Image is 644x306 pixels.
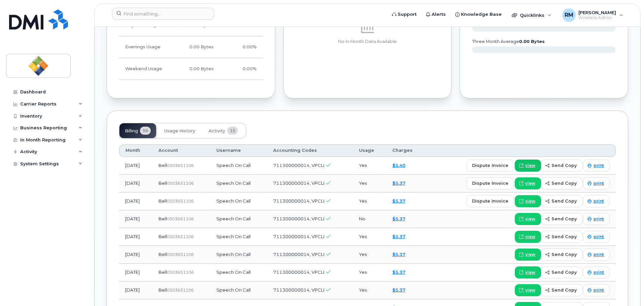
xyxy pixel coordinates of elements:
a: print [583,195,610,207]
span: 0503651106 [167,216,194,221]
span: 711300000014, VPCLI [273,269,324,275]
td: 0.00% [220,58,263,80]
button: send copy [541,177,582,189]
a: print [583,213,610,225]
td: Yes [353,175,386,192]
td: 0.00 Bytes [172,36,220,58]
td: [DATE] [119,246,152,264]
span: Bell [158,180,167,186]
span: 0503651106 [167,270,194,275]
span: 0503651106 [167,181,194,186]
span: send copy [551,216,577,222]
a: Alerts [421,8,451,21]
button: send copy [541,160,582,172]
span: [PERSON_NAME] [578,10,616,15]
td: No [353,210,386,228]
a: print [583,231,610,243]
td: 0.00% [220,36,263,58]
input: Find something... [112,8,214,20]
button: dispute invoice [466,160,514,172]
a: view [515,266,541,278]
a: view [515,213,541,225]
th: Account [152,144,210,157]
span: send copy [551,251,577,258]
span: 711300000014, VPCLI [273,216,324,221]
span: Bell [158,269,167,275]
span: send copy [551,269,577,275]
span: dispute invoice [472,162,508,169]
td: [DATE] [119,228,152,246]
td: Speech On Call [210,246,267,264]
span: 711300000014, VPCLI [273,180,324,186]
span: 711300000014, VPCLI [273,163,324,168]
span: RM [565,11,573,19]
a: print [583,284,610,296]
td: Yes [353,281,386,299]
td: Yes [353,264,386,281]
a: $5.37 [392,216,405,221]
tr: Weekdays from 6:00pm to 8:00am [119,36,263,58]
span: Knowledge Base [461,11,502,18]
a: Knowledge Base [451,8,506,21]
span: print [594,216,604,222]
span: view [525,198,535,204]
span: print [594,198,604,204]
span: send copy [551,198,577,204]
td: [DATE] [119,264,152,281]
td: [DATE] [119,281,152,299]
button: send copy [541,213,582,225]
div: Roderick MacKinnon [558,8,628,22]
th: Usage [353,144,386,157]
td: [DATE] [119,175,152,192]
span: view [525,269,535,275]
a: view [515,249,541,261]
td: Evenings Usage [119,36,172,58]
span: Bell [158,163,167,168]
span: view [525,252,535,258]
a: print [583,249,610,261]
a: view [515,284,541,296]
td: Yes [353,246,386,264]
span: 0503651106 [167,234,194,239]
span: Usage History [164,128,195,134]
span: 0503651106 [167,163,194,168]
span: 0503651106 [167,252,194,257]
a: $5.37 [392,198,405,204]
span: dispute invoice [472,198,508,204]
span: print [594,234,604,240]
div: Quicklinks [507,8,556,22]
td: Speech On Call [210,264,267,281]
button: send copy [541,266,582,278]
span: Support [398,11,417,18]
button: send copy [541,195,582,207]
span: 0503651106 [167,199,194,204]
td: 0.00 Bytes [172,58,220,80]
span: send copy [551,180,577,186]
a: print [583,266,610,278]
span: 15 [227,127,238,135]
span: Bell [158,252,167,257]
span: Activity [209,128,225,134]
button: send copy [541,231,582,243]
a: print [583,177,610,189]
span: 711300000014, VPCLI [273,287,324,293]
span: 711300000014, VPCLI [273,252,324,257]
a: view [515,177,541,189]
td: Speech On Call [210,157,267,175]
tspan: 0.00 Bytes [519,39,545,44]
span: print [594,163,604,169]
td: Yes [353,157,386,175]
a: view [515,195,541,207]
td: [DATE] [119,210,152,228]
span: print [594,252,604,258]
span: 711300000014, VPCLI [273,234,324,239]
button: dispute invoice [466,195,514,207]
span: dispute invoice [472,180,508,186]
td: [DATE] [119,192,152,210]
span: print [594,287,604,293]
td: Speech On Call [210,228,267,246]
th: Accounting Codes [267,144,353,157]
p: No In Month Data Available [296,39,439,45]
a: view [515,231,541,243]
a: print [583,160,610,172]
